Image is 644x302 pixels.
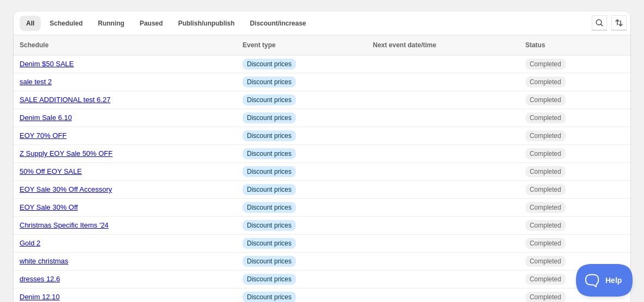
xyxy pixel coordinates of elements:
span: Discount prices [247,149,292,158]
span: Schedule [20,41,48,49]
span: Discount prices [247,78,292,86]
span: Paused [140,19,163,28]
span: Discount prices [247,239,292,248]
span: All [26,19,34,28]
span: Discount prices [247,60,292,68]
span: Completed [530,221,561,230]
a: Z Supply EOY Sale 50% OFF [20,149,113,158]
span: Status [525,41,546,49]
a: dresses 12.6 [20,275,60,283]
span: Completed [530,293,561,301]
span: Completed [530,149,561,158]
span: Completed [530,203,561,212]
span: Discount/increase [250,19,306,28]
span: Discount prices [247,275,292,284]
button: Search and filter results [592,15,607,30]
span: Completed [530,131,561,140]
span: Discount prices [247,293,292,301]
span: Discount prices [247,131,292,140]
span: Event type [243,41,276,49]
span: Discount prices [247,203,292,212]
button: Sort the results [611,15,627,30]
span: Completed [530,185,561,194]
span: Scheduled [49,19,83,28]
span: Completed [530,167,561,176]
a: SALE ADDITIONAL test 6.27 [20,96,110,104]
a: Christmas Specific Items '24 [20,221,109,229]
span: Next event date/time [373,41,437,49]
a: Denim Sale 6.10 [20,114,72,122]
a: EOY Sale 30% Off Accessory [20,185,112,193]
iframe: Toggle Customer Support [576,264,633,297]
span: Running [98,19,125,28]
a: Gold 2 [20,239,40,247]
span: Discount prices [247,96,292,104]
a: EOY Sale 30% Off [20,203,78,211]
a: white christmas [20,257,69,265]
a: 50% Off EOY SALE [20,167,82,175]
span: Discount prices [247,221,292,230]
span: Completed [530,239,561,248]
span: Publish/unpublish [178,19,234,28]
a: Denim $50 SALE [20,60,74,68]
a: Denim 12.10 [20,293,60,301]
span: Completed [530,257,561,266]
span: Completed [530,60,561,68]
span: Discount prices [247,114,292,122]
span: Completed [530,78,561,86]
span: Completed [530,114,561,122]
a: EOY 70% OFF [20,131,66,140]
span: Discount prices [247,257,292,266]
span: Discount prices [247,167,292,176]
span: Completed [530,275,561,284]
span: Completed [530,96,561,104]
a: sale test 2 [20,78,52,86]
span: Discount prices [247,185,292,194]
